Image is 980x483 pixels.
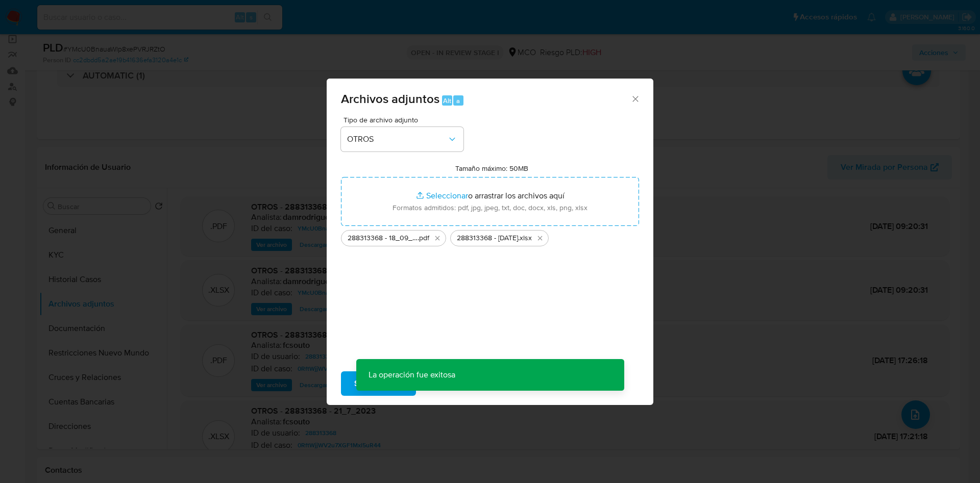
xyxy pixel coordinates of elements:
[418,233,429,243] span: .pdf
[455,164,528,173] label: Tamaño máximo: 50MB
[518,233,532,243] span: .xlsx
[347,134,447,144] span: OTROS
[443,96,451,106] span: Alt
[534,232,546,244] button: Eliminar 288313368 - 18-09-2025.xlsx
[456,96,460,106] span: a
[348,233,418,243] span: 288313368 - 18_09_2025
[630,94,640,103] button: Cerrar
[341,371,416,396] button: Subir archivo
[457,233,518,243] span: 288313368 - [DATE]
[356,359,468,391] p: La operación fue exitosa
[431,232,444,244] button: Eliminar 288313368 - 18_09_2025.pdf
[354,372,403,395] span: Subir archivo
[341,127,463,151] button: OTROS
[433,372,467,395] span: Cancelar
[341,226,639,246] ul: Archivos seleccionados
[341,90,439,108] span: Archivos adjuntos
[344,116,466,123] span: Tipo de archivo adjunto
